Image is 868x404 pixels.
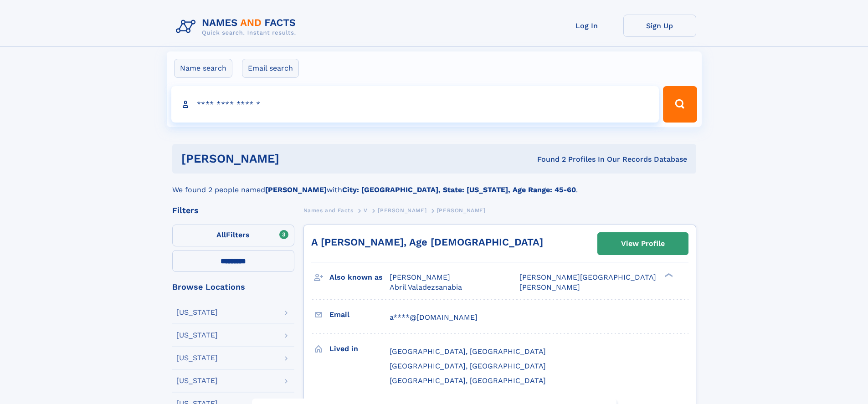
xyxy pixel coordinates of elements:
[342,185,576,194] b: City: [GEOGRAPHIC_DATA], State: [US_STATE], Age Range: 45-60
[329,341,390,357] h3: Lived in
[242,59,299,78] label: Email search
[378,205,426,216] a: [PERSON_NAME]
[329,270,390,285] h3: Also known as
[172,174,696,195] div: We found 2 people named with .
[172,225,294,246] label: Filters
[378,207,426,214] span: [PERSON_NAME]
[172,283,294,291] div: Browse Locations
[663,272,673,278] div: ❯
[216,230,226,239] span: All
[303,205,354,216] a: Names and Facts
[176,309,218,316] div: [US_STATE]
[181,153,408,164] h1: [PERSON_NAME]
[598,233,688,255] a: View Profile
[311,236,543,248] a: A [PERSON_NAME], Age [DEMOGRAPHIC_DATA]
[550,15,623,37] a: Log In
[174,59,232,78] label: Name search
[176,332,218,339] div: [US_STATE]
[176,354,218,362] div: [US_STATE]
[364,207,368,214] span: V
[390,376,546,385] span: [GEOGRAPHIC_DATA], [GEOGRAPHIC_DATA]
[172,15,303,39] img: Logo Names and Facts
[329,307,390,322] h3: Email
[437,207,486,214] span: [PERSON_NAME]
[390,283,462,291] span: Abril Valadezsanabia
[176,377,218,384] div: [US_STATE]
[408,154,687,164] div: Found 2 Profiles In Our Records Database
[172,206,294,215] div: Filters
[621,233,665,254] div: View Profile
[265,185,327,194] b: [PERSON_NAME]
[390,273,450,281] span: [PERSON_NAME]
[623,15,696,37] a: Sign Up
[519,273,656,281] span: [PERSON_NAME][GEOGRAPHIC_DATA]
[171,86,659,123] input: search input
[390,362,546,370] span: [GEOGRAPHIC_DATA], [GEOGRAPHIC_DATA]
[663,86,697,123] button: Search Button
[390,347,546,356] span: [GEOGRAPHIC_DATA], [GEOGRAPHIC_DATA]
[364,205,368,216] a: V
[519,283,580,291] span: [PERSON_NAME]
